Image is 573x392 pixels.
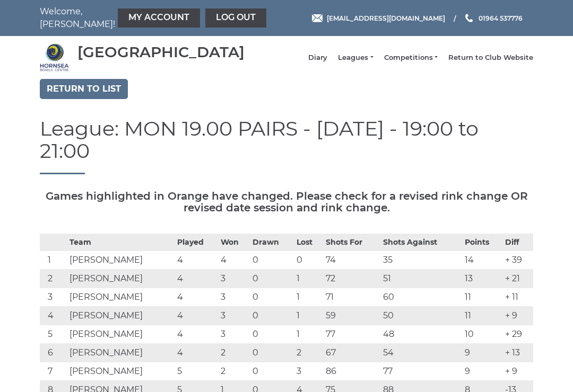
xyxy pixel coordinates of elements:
[67,288,175,306] td: [PERSON_NAME]
[218,251,250,269] td: 4
[67,325,175,343] td: [PERSON_NAME]
[250,343,293,362] td: 0
[67,362,175,380] td: [PERSON_NAME]
[175,234,218,251] th: Played
[250,269,293,288] td: 0
[323,234,380,251] th: Shots For
[327,14,445,22] span: [EMAIL_ADDRESS][DOMAIN_NAME]
[175,325,218,343] td: 4
[294,362,323,380] td: 3
[294,325,323,343] td: 1
[465,14,473,22] img: Phone us
[502,325,533,343] td: + 29
[40,288,67,306] td: 3
[479,14,523,22] span: 01964 537776
[323,269,380,288] td: 72
[250,325,293,343] td: 0
[308,53,327,63] a: Diary
[294,234,323,251] th: Lost
[448,53,533,63] a: Return to Club Website
[294,269,323,288] td: 1
[294,251,323,269] td: 0
[312,13,445,23] a: Email [EMAIL_ADDRESS][DOMAIN_NAME]
[502,288,533,306] td: + 11
[40,190,533,213] h5: Games highlighted in Orange have changed. Please check for a revised rink change OR revised date ...
[294,288,323,306] td: 1
[462,362,503,380] td: 9
[67,251,175,269] td: [PERSON_NAME]
[380,343,462,362] td: 54
[175,362,218,380] td: 5
[323,362,380,380] td: 86
[250,306,293,325] td: 0
[380,306,462,325] td: 50
[380,251,462,269] td: 35
[67,234,175,251] th: Team
[40,251,67,269] td: 1
[175,288,218,306] td: 4
[462,288,503,306] td: 11
[175,306,218,325] td: 4
[462,269,503,288] td: 13
[380,269,462,288] td: 51
[67,269,175,288] td: [PERSON_NAME]
[250,251,293,269] td: 0
[380,234,462,251] th: Shots Against
[218,306,250,325] td: 3
[323,306,380,325] td: 59
[218,288,250,306] td: 3
[380,325,462,343] td: 48
[502,362,533,380] td: + 9
[77,44,245,60] div: [GEOGRAPHIC_DATA]
[502,251,533,269] td: + 39
[218,362,250,380] td: 2
[462,234,503,251] th: Points
[462,306,503,325] td: 11
[205,8,266,28] a: Log out
[380,288,462,306] td: 60
[502,306,533,325] td: + 9
[218,269,250,288] td: 3
[502,343,533,362] td: + 13
[67,343,175,362] td: [PERSON_NAME]
[218,325,250,343] td: 3
[462,325,503,343] td: 10
[218,343,250,362] td: 2
[380,362,462,380] td: 77
[67,306,175,325] td: [PERSON_NAME]
[338,53,373,63] a: Leagues
[384,53,438,63] a: Competitions
[40,5,236,31] nav: Welcome, [PERSON_NAME]!
[294,306,323,325] td: 1
[118,8,200,28] a: My Account
[40,118,533,174] h1: League: MON 19.00 PAIRS - [DATE] - 19:00 to 21:00
[502,234,533,251] th: Diff
[40,79,128,99] a: Return to list
[462,343,503,362] td: 9
[464,13,523,23] a: Phone us 01964 537776
[40,343,67,362] td: 6
[323,325,380,343] td: 77
[175,251,218,269] td: 4
[323,343,380,362] td: 67
[323,288,380,306] td: 71
[294,343,323,362] td: 2
[40,362,67,380] td: 7
[175,343,218,362] td: 4
[502,269,533,288] td: + 21
[462,251,503,269] td: 14
[323,251,380,269] td: 74
[250,288,293,306] td: 0
[40,306,67,325] td: 4
[218,234,250,251] th: Won
[250,362,293,380] td: 0
[40,269,67,288] td: 2
[40,325,67,343] td: 5
[312,14,323,22] img: Email
[250,234,293,251] th: Drawn
[40,43,69,72] img: Hornsea Bowls Centre
[175,269,218,288] td: 4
